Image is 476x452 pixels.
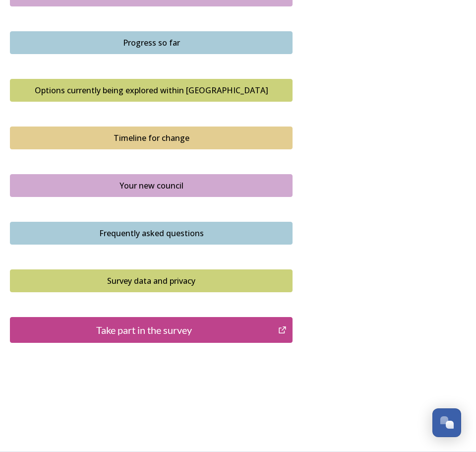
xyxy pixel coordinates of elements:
button: Your new council [10,174,293,197]
div: Take part in the survey [15,323,273,337]
button: Survey data and privacy [10,269,293,292]
div: Survey data and privacy [15,275,287,287]
div: Frequently asked questions [15,227,287,239]
button: Open Chat [432,408,461,437]
div: Timeline for change [15,132,287,144]
div: Progress so far [15,37,287,49]
div: Your new council [15,180,287,192]
button: Progress so far [10,31,293,54]
button: Timeline for change [10,127,293,149]
div: Options currently being explored within [GEOGRAPHIC_DATA] [15,84,287,96]
button: Frequently asked questions [10,222,293,245]
button: Take part in the survey [10,317,293,343]
button: Options currently being explored within West Sussex [10,79,293,102]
